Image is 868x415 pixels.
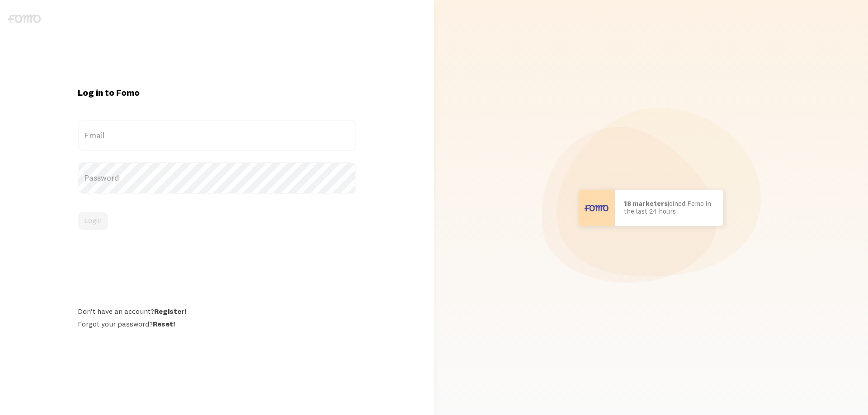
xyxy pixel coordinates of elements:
[78,319,356,328] div: Forgot your password?
[78,307,356,316] div: Don't have an account?
[624,199,668,208] b: 18 marketers
[154,307,186,316] a: Register!
[78,120,356,151] label: Email
[624,200,714,215] p: joined Fomo in the last 24 hours
[8,14,41,23] img: fomo-logo-gray-b99e0e8ada9f9040e2984d0d95b3b12da0074ffd48d1e5cb62ac37fc77b0b268.svg
[579,190,615,226] img: User avatar
[153,319,175,328] a: Reset!
[78,162,356,194] label: Password
[78,87,356,98] h1: Log in to Fomo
